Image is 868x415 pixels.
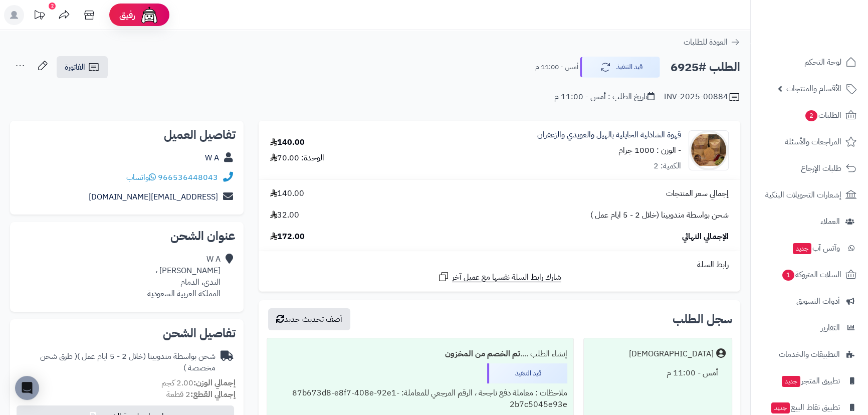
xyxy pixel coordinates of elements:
[166,388,236,400] small: 2 قطعة
[796,294,840,308] span: أدوات التسويق
[15,376,39,400] div: Open Intercom Messenger
[654,160,681,172] div: الكمية: 2
[781,374,840,388] span: تطبيق المتجر
[757,103,862,127] a: الطلبات2
[689,130,728,170] img: 1704009880-WhatsApp%20Image%202023-12-31%20at%209.42.12%20AM%20(1)-90x90.jpeg
[684,36,728,48] span: العودة للطلبات
[805,110,817,121] span: 2
[757,210,862,234] a: العملاء
[65,61,85,73] span: الفاتورة
[40,350,215,374] span: ( طرق شحن مخصصة )
[270,231,305,243] span: 172.00
[537,129,681,141] a: قهوة الشاذلية الحايلية بالهيل والعويدي والزعفران
[126,171,156,183] a: واتساب
[139,5,159,25] img: ai-face.png
[804,55,841,69] span: لوحة التحكم
[757,342,862,366] a: التطبيقات والخدمات
[820,215,840,229] span: العملاء
[629,348,714,360] div: [DEMOGRAPHIC_DATA]
[18,230,236,242] h2: عنوان الشحن
[452,272,561,283] span: شارك رابط السلة نفسها مع عميل آخر
[671,57,740,78] h2: الطلب #6925
[590,210,729,221] span: شحن بواسطة مندوبينا (خلال 2 - 5 ايام عمل )
[535,62,578,72] small: أمس - 11:00 م
[270,210,299,221] span: 32.00
[666,188,729,199] span: إجمالي سعر المنتجات
[263,259,736,271] div: رابط السلة
[161,377,236,389] small: 2.00 كجم
[270,188,304,199] span: 140.00
[57,56,108,78] a: الفاتورة
[757,316,862,340] a: التقارير
[445,348,520,360] b: تم الخصم من المخزون
[757,236,862,260] a: وآتس آبجديد
[782,376,800,387] span: جديد
[782,270,794,281] span: 1
[757,289,862,313] a: أدوات التسويق
[786,82,841,96] span: الأقسام والمنتجات
[89,191,218,203] a: [EMAIL_ADDRESS][DOMAIN_NAME]
[49,3,56,10] div: 2
[801,161,841,175] span: طلبات الإرجاع
[18,351,215,374] div: شحن بواسطة مندوبينا (خلال 2 - 5 ايام عمل )
[757,263,862,287] a: السلات المتروكة1
[779,347,840,361] span: التطبيقات والخدمات
[757,50,862,74] a: لوحة التحكم
[618,144,681,156] small: - الوزن : 1000 جرام
[147,254,221,299] div: W A [PERSON_NAME] ، الندى، الدمام المملكة العربية السعودية
[757,130,862,154] a: المراجعات والأسئلة
[664,91,740,103] div: INV-2025-00884
[273,383,567,414] div: ملاحظات : معاملة دفع ناجحة ، الرقم المرجعي للمعاملة: 87b673d8-e8f7-408e-92e1-2b7c5045e93e
[765,188,841,202] span: إشعارات التحويلات البنكية
[205,152,219,164] a: W A
[554,91,655,103] div: تاريخ الطلب : أمس - 11:00 م
[190,388,236,400] strong: إجمالي القطع:
[580,57,660,78] button: قيد التنفيذ
[770,400,840,414] span: تطبيق نقاط البيع
[270,152,324,164] div: الوحدة: 70.00
[270,137,305,148] div: 140.00
[590,363,726,383] div: أمس - 11:00 م
[821,321,840,335] span: التقارير
[793,243,811,254] span: جديد
[673,313,732,325] h3: سجل الطلب
[792,241,840,255] span: وآتس آب
[800,26,858,47] img: logo-2.png
[682,231,729,243] span: الإجمالي النهائي
[781,268,841,282] span: السلات المتروكة
[771,402,790,413] span: جديد
[684,36,740,48] a: العودة للطلبات
[438,271,561,283] a: شارك رابط السلة نفسها مع عميل آخر
[273,344,567,364] div: إنشاء الطلب ....
[18,129,236,141] h2: تفاصيل العميل
[119,9,135,21] span: رفيق
[757,156,862,180] a: طلبات الإرجاع
[18,327,236,339] h2: تفاصيل الشحن
[193,377,236,389] strong: إجمالي الوزن:
[757,369,862,393] a: تطبيق المتجرجديد
[757,183,862,207] a: إشعارات التحويلات البنكية
[487,363,567,383] div: قيد التنفيذ
[268,308,350,330] button: أضف تحديث جديد
[27,5,52,28] a: تحديثات المنصة
[804,108,841,122] span: الطلبات
[158,171,218,183] a: 966536448043
[785,135,841,149] span: المراجعات والأسئلة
